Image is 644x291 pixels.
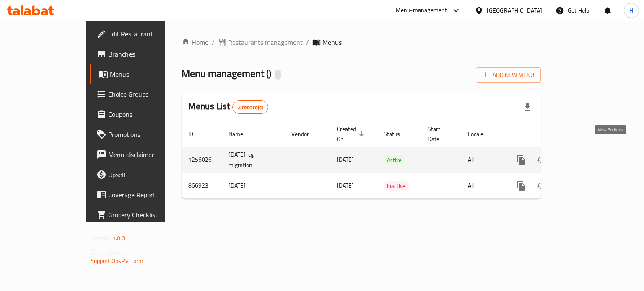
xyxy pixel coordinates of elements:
[517,97,538,117] div: Export file
[108,109,187,119] span: Coupons
[110,69,187,79] span: Menus
[229,129,254,139] span: Name
[182,121,598,199] table: enhanced table
[108,210,187,220] span: Grocery Checklist
[182,64,271,83] span: Menu management ( )
[461,147,504,173] td: All
[90,205,194,225] a: Grocery Checklist
[384,129,411,139] span: Status
[91,233,111,244] span: Version:
[421,147,461,173] td: -
[629,6,633,15] span: H
[182,37,208,47] a: Home
[504,121,598,147] th: Actions
[90,185,194,205] a: Coverage Report
[384,155,405,165] span: Active
[90,165,194,185] a: Upsell
[233,103,268,111] span: 2 record(s)
[91,247,129,258] span: Get support on:
[222,173,285,198] td: [DATE]
[396,5,447,15] div: Menu-management
[337,124,367,144] span: Created On
[91,255,144,266] a: Support.OpsPlatform
[511,176,531,196] button: more
[108,170,187,180] span: Upsell
[188,129,204,139] span: ID
[322,37,342,47] span: Menus
[291,129,320,139] span: Vendor
[531,150,551,170] button: Change Status
[182,37,541,47] nav: breadcrumb
[108,89,187,99] span: Choice Groups
[384,155,405,165] div: Active
[182,173,222,198] td: 866923
[222,147,285,173] td: [DATE]-cg migration
[428,124,451,144] span: Start Date
[232,100,269,114] div: Total records count
[384,181,409,191] div: Inactive
[476,67,541,83] button: Add New Menu
[90,124,194,144] a: Promotions
[384,181,409,191] span: Inactive
[108,29,187,39] span: Edit Restaurant
[228,37,303,47] span: Restaurants management
[306,37,309,47] li: /
[90,64,194,84] a: Menus
[218,37,303,47] a: Restaurants management
[421,173,461,198] td: -
[90,84,194,104] a: Choice Groups
[90,104,194,124] a: Coupons
[108,149,187,160] span: Menu disclaimer
[90,144,194,165] a: Menu disclaimer
[90,24,194,44] a: Edit Restaurant
[468,129,494,139] span: Locale
[108,190,187,200] span: Coverage Report
[212,37,215,47] li: /
[90,44,194,64] a: Branches
[108,49,187,59] span: Branches
[108,129,187,139] span: Promotions
[483,70,534,80] span: Add New Menu
[531,176,551,196] button: Change Status
[337,180,354,191] span: [DATE]
[461,173,504,198] td: All
[511,150,531,170] button: more
[182,147,222,173] td: 1256026
[188,100,268,114] h2: Menus List
[487,6,542,15] div: [GEOGRAPHIC_DATA]
[337,154,354,165] span: [DATE]
[112,233,125,244] span: 1.0.0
